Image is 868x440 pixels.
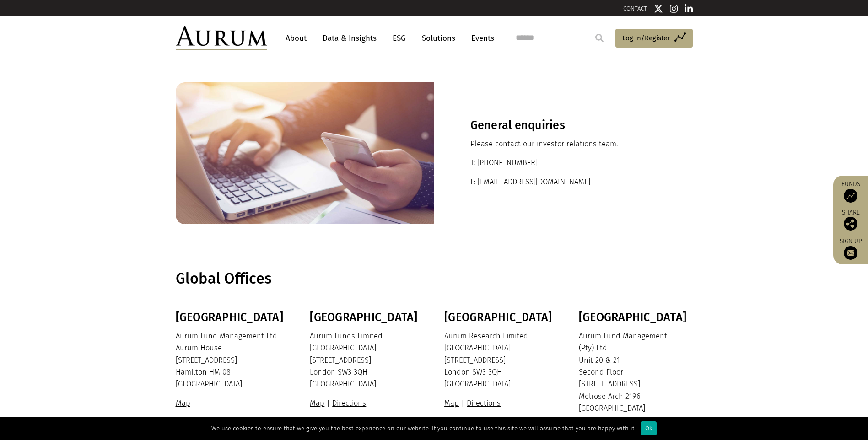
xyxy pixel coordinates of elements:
[417,30,460,47] a: Solutions
[623,5,647,12] a: CONTACT
[281,30,311,47] a: About
[330,399,368,408] a: Directions
[310,399,327,408] a: Map
[467,30,494,47] a: Events
[176,270,690,288] h1: Global Offices
[470,157,657,169] p: T: [PHONE_NUMBER]
[844,246,857,260] img: Sign up to our newsletter
[579,330,690,415] p: Aurum Fund Management (Pty) Ltd Unit 20 & 21 Second Floor [STREET_ADDRESS] Melrose Arch 2196 [GEO...
[310,397,421,409] p: |
[444,311,556,324] h3: [GEOGRAPHIC_DATA]
[622,32,670,43] span: Log in/Register
[470,176,657,188] p: E: [EMAIL_ADDRESS][DOMAIN_NAME]
[590,29,609,47] input: Submit
[654,4,663,13] img: Twitter icon
[844,189,857,203] img: Access Funds
[310,330,421,391] p: Aurum Funds Limited [GEOGRAPHIC_DATA] [STREET_ADDRESS] London SW3 3QH [GEOGRAPHIC_DATA]
[444,397,556,409] p: |
[444,330,556,391] p: Aurum Research Limited [GEOGRAPHIC_DATA] [STREET_ADDRESS] London SW3 3QH [GEOGRAPHIC_DATA]
[579,311,690,324] h3: [GEOGRAPHIC_DATA]
[641,421,657,435] div: Ok
[318,30,381,47] a: Data & Insights
[670,4,678,13] img: Instagram icon
[685,4,693,13] img: Linkedin icon
[176,399,193,408] a: Map
[838,237,863,260] a: Sign up
[176,26,267,50] img: Aurum
[470,118,657,132] h3: General enquiries
[615,29,693,48] a: Log in/Register
[388,30,410,47] a: ESG
[838,209,863,231] div: Share
[470,138,657,150] p: Please contact our investor relations team.
[310,311,421,324] h3: [GEOGRAPHIC_DATA]
[464,399,503,408] a: Directions
[838,180,863,203] a: Funds
[176,330,287,391] p: Aurum Fund Management Ltd. Aurum House [STREET_ADDRESS] Hamilton HM 08 [GEOGRAPHIC_DATA]
[844,217,857,231] img: Share this post
[444,399,461,408] a: Map
[176,311,287,324] h3: [GEOGRAPHIC_DATA]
